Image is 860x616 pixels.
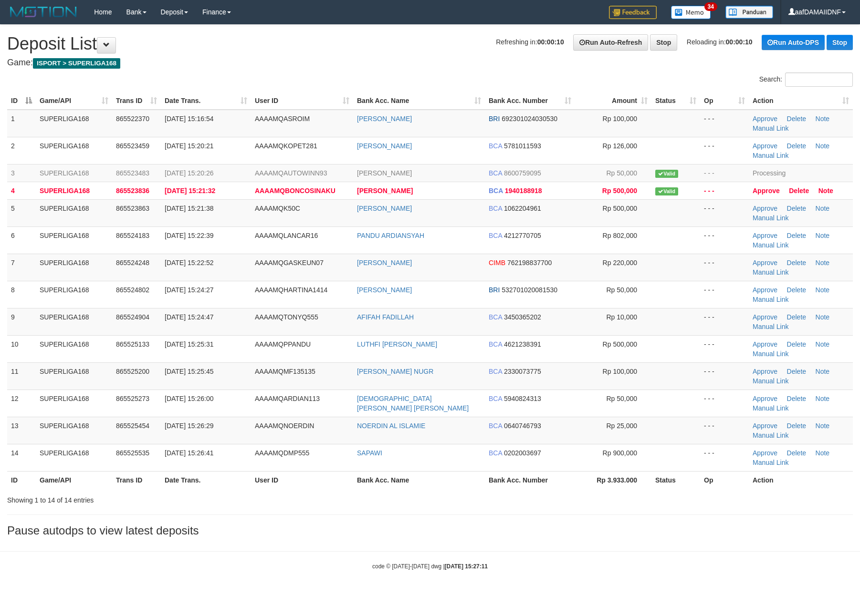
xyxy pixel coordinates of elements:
[575,92,651,110] th: Amount: activate to sort column ascending
[787,368,806,375] a: Delete
[161,92,251,110] th: Date Trans.: activate to sort column ascending
[357,422,425,430] a: NOERDIN AL ISLAMIE
[753,187,780,195] a: Approve
[753,422,777,430] a: Approve
[116,187,149,195] span: 865523836
[816,422,830,430] a: Note
[753,124,789,132] a: Manual Link
[357,187,413,195] a: [PERSON_NAME]
[700,182,749,199] td: - - -
[507,259,552,267] span: Copy 762198837700 to clipboard
[36,110,112,137] td: SUPERLIGA168
[787,395,806,402] a: Delete
[753,368,777,375] a: Approve
[700,417,749,444] td: - - -
[505,187,542,195] span: Copy 1940188918 to clipboard
[606,422,637,430] span: Rp 25,000
[353,92,485,110] th: Bank Acc. Name: activate to sort column ascending
[504,449,541,457] span: Copy 0202003697 to clipboard
[749,164,853,182] td: Processing
[753,152,789,159] a: Manual Link
[609,6,657,19] img: Feedback.jpg
[7,199,36,226] td: 5
[165,187,215,195] span: [DATE] 15:21:32
[700,335,749,362] td: - - -
[116,313,149,321] span: 865524904
[7,524,853,537] h3: Pause autodps to view latest deposits
[700,308,749,335] td: - - -
[700,390,749,417] td: - - -
[753,115,777,123] a: Approve
[357,142,412,150] a: [PERSON_NAME]
[753,404,789,412] a: Manual Link
[504,205,541,212] span: Copy 1062204961 to clipboard
[687,38,753,46] span: Reloading in:
[602,187,637,195] span: Rp 500,000
[700,226,749,254] td: - - -
[36,444,112,471] td: SUPERLIGA168
[161,471,251,489] th: Date Trans.
[116,205,149,212] span: 865523863
[753,259,777,267] a: Approve
[603,259,637,267] span: Rp 220,000
[353,471,485,489] th: Bank Acc. Name
[7,335,36,362] td: 10
[651,92,700,110] th: Status: activate to sort column ascending
[504,232,541,239] span: Copy 4212770705 to clipboard
[655,170,678,178] span: Valid transaction
[357,205,412,212] a: [PERSON_NAME]
[255,232,318,239] span: AAAAMQLANCAR16
[7,34,853,53] h1: Deposit List
[789,187,809,195] a: Delete
[753,340,777,348] a: Approve
[36,137,112,164] td: SUPERLIGA168
[36,362,112,390] td: SUPERLIGA168
[700,444,749,471] td: - - -
[816,368,830,375] a: Note
[165,169,213,177] span: [DATE] 15:20:26
[255,115,310,123] span: AAAAMQASROIM
[357,368,433,375] a: [PERSON_NAME] NUGR
[7,58,853,68] h4: Game:
[489,313,502,321] span: BCA
[445,563,488,570] strong: [DATE] 15:27:11
[753,350,789,358] a: Manual Link
[753,323,789,330] a: Manual Link
[489,422,502,430] span: BCA
[603,368,637,375] span: Rp 100,000
[36,199,112,226] td: SUPERLIGA168
[116,142,149,150] span: 865523459
[700,199,749,226] td: - - -
[753,232,777,239] a: Approve
[36,182,112,199] td: SUPERLIGA168
[816,340,830,348] a: Note
[357,313,414,321] a: AFIFAH FADILLAH
[753,449,777,457] a: Approve
[603,115,637,123] span: Rp 100,000
[489,169,502,177] span: BCA
[502,115,557,123] span: Copy 692301024030530 to clipboard
[749,92,853,110] th: Action: activate to sort column ascending
[700,362,749,390] td: - - -
[753,142,777,150] a: Approve
[116,422,149,430] span: 865525454
[787,313,806,321] a: Delete
[504,395,541,402] span: Copy 5940824313 to clipboard
[36,92,112,110] th: Game/API: activate to sort column ascending
[827,35,853,50] a: Stop
[255,340,311,348] span: AAAAMQPPANDU
[7,5,80,19] img: MOTION_logo.png
[726,38,753,46] strong: 00:00:10
[165,368,213,375] span: [DATE] 15:25:45
[787,115,806,123] a: Delete
[255,449,309,457] span: AAAAMQDMP555
[603,232,637,239] span: Rp 802,000
[816,313,830,321] a: Note
[650,34,677,51] a: Stop
[753,313,777,321] a: Approve
[7,137,36,164] td: 2
[116,259,149,267] span: 865524248
[787,422,806,430] a: Delete
[606,395,637,402] span: Rp 50,000
[816,286,830,294] a: Note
